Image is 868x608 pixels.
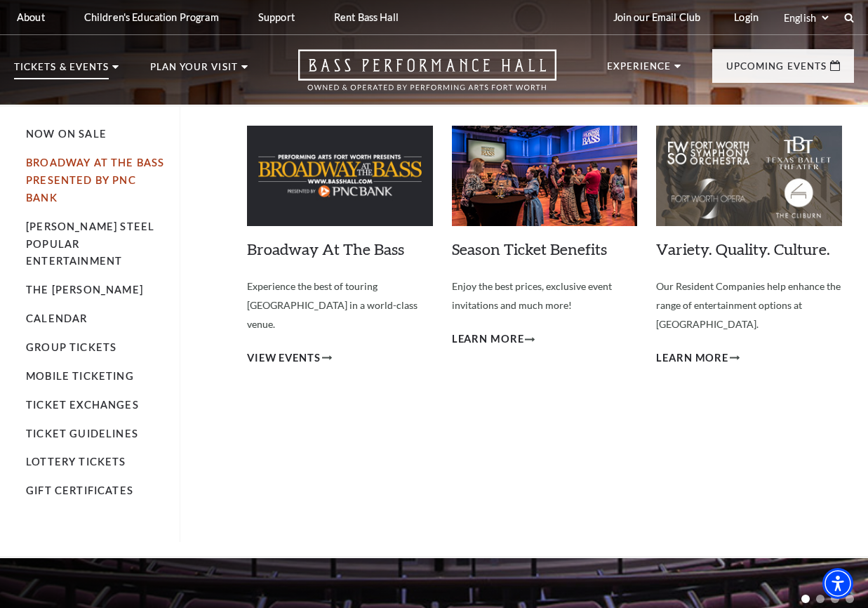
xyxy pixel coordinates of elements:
div: Accessibility Menu [822,568,853,599]
a: Season Ticket Benefits [452,239,607,258]
a: Group Tickets [26,341,116,353]
a: The [PERSON_NAME] [26,284,143,296]
p: Support [258,11,295,23]
select: Select: [781,11,831,25]
p: Enjoy the best prices, exclusive event invitations and much more! [452,277,638,315]
a: Ticket Guidelines [26,428,138,440]
p: Rent Bass Hall [334,11,399,23]
a: Calendar [26,312,87,324]
a: Broadway At The Bass [247,239,404,258]
a: View Events [247,350,332,367]
a: Learn More Variety. Quality. Culture. [656,350,740,367]
a: Mobile Ticketing [26,370,134,382]
span: Learn More [656,350,728,367]
p: Our Resident Companies help enhance the range of entertainment options at [GEOGRAPHIC_DATA]. [656,277,842,333]
p: Experience the best of touring [GEOGRAPHIC_DATA] in a world-class venue. [247,277,433,333]
a: Gift Certificates [26,484,133,496]
p: About [17,11,45,23]
a: Open this option [248,49,607,105]
p: Children's Education Program [84,11,219,23]
a: Learn More Season Ticket Benefits [452,331,535,348]
a: Lottery Tickets [26,456,126,468]
p: Upcoming Events [726,62,827,79]
img: Broadway At The Bass [247,126,433,225]
span: View Events [247,350,321,367]
img: Season Ticket Benefits [452,126,638,225]
p: Tickets & Events [14,62,109,79]
a: Variety. Quality. Culture. [656,239,830,258]
a: Now On Sale [26,128,107,140]
span: Learn More [452,331,524,348]
p: Plan Your Visit [150,62,238,79]
a: [PERSON_NAME] Steel Popular Entertainment [26,220,154,267]
a: Ticket Exchanges [26,399,139,411]
p: Experience [607,62,672,79]
a: Broadway At The Bass presented by PNC Bank [26,157,164,204]
img: Variety. Quality. Culture. [656,126,842,225]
